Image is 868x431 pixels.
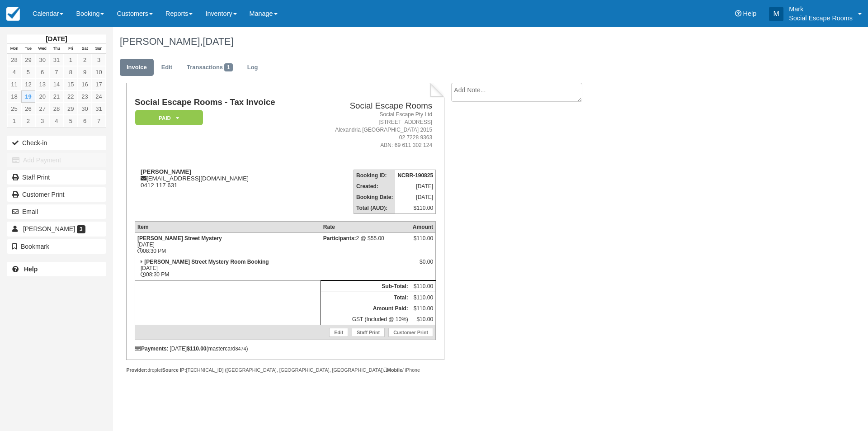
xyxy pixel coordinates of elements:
[352,328,385,337] a: Staff Print
[35,103,49,115] a: 27
[24,265,38,273] b: Help
[321,232,410,256] td: 2 @ $55.00
[21,115,35,127] a: 2
[49,115,63,127] a: 4
[743,10,757,17] span: Help
[410,314,436,325] td: $10.00
[6,7,20,21] img: checkfront-main-nav-mini-logo.png
[321,303,410,314] th: Amount Paid:
[180,59,240,76] a: Transactions1
[78,66,92,78] a: 9
[413,235,433,249] div: $110.00
[410,292,436,303] td: $110.00
[224,63,233,71] span: 1
[311,111,432,150] address: Social Escape Pty Ltd [STREET_ADDRESS] Alexandria [GEOGRAPHIC_DATA] 2015 02 7228 9363 ABN: 69 611...
[7,262,106,276] a: Help
[21,66,35,78] a: 5
[21,90,35,103] a: 19
[120,36,757,47] h1: [PERSON_NAME],
[321,280,410,292] th: Sub-Total:
[135,221,321,232] th: Item
[135,256,321,280] td: [DATE] 08:30 PM
[162,367,186,373] strong: Source IP:
[35,90,49,103] a: 20
[236,346,246,351] small: 8474
[395,181,435,192] td: [DATE]
[769,7,783,21] div: M
[77,225,85,233] span: 3
[395,203,435,214] td: $110.00
[329,328,348,337] a: Edit
[7,187,106,202] a: Customer Print
[35,66,49,78] a: 6
[49,90,63,103] a: 21
[410,221,436,232] th: Amount
[64,103,78,115] a: 29
[92,90,106,103] a: 24
[7,222,106,236] a: [PERSON_NAME] 3
[21,44,35,54] th: Tue
[78,78,92,90] a: 16
[78,103,92,115] a: 30
[49,44,63,54] th: Thu
[135,346,436,352] div: : [DATE] (mastercard )
[7,204,106,219] button: Email
[410,280,436,292] td: $110.00
[92,103,106,115] a: 31
[135,98,307,107] h1: Social Escape Rooms - Tax Invoice
[64,115,78,127] a: 5
[321,221,410,232] th: Rate
[92,66,106,78] a: 10
[7,90,21,103] a: 18
[135,346,167,352] strong: Payments
[64,44,78,54] th: Fri
[789,5,853,14] p: Mark
[92,44,106,54] th: Sun
[21,54,35,66] a: 29
[92,115,106,127] a: 7
[137,235,222,242] strong: [PERSON_NAME] Street Mystery
[155,59,179,76] a: Edit
[141,168,191,175] strong: [PERSON_NAME]
[7,54,21,66] a: 28
[397,172,433,179] strong: NCBR-190825
[354,170,396,181] th: Booking ID:
[23,225,75,232] span: [PERSON_NAME]
[323,235,356,242] strong: Participants
[7,78,21,90] a: 11
[92,54,106,66] a: 3
[78,44,92,54] th: Sat
[187,346,206,352] strong: $110.00
[321,292,410,303] th: Total:
[46,35,67,43] strong: [DATE]
[321,314,410,325] td: GST (Included @ 10%)
[35,54,49,66] a: 30
[7,239,106,254] button: Bookmark
[78,54,92,66] a: 2
[49,78,63,90] a: 14
[7,103,21,115] a: 25
[395,192,435,203] td: [DATE]
[7,170,106,185] a: Staff Print
[144,259,269,265] strong: [PERSON_NAME] Street Mystery Room Booking
[354,203,396,214] th: Total (AUD):
[126,367,147,373] strong: Provider:
[135,168,307,189] div: [EMAIL_ADDRESS][DOMAIN_NAME] 0412 117 631
[388,328,433,337] a: Customer Print
[64,90,78,103] a: 22
[354,192,396,203] th: Booking Date:
[120,59,154,76] a: Invoice
[126,367,444,374] div: droplet [TECHNICAL_ID] ([GEOGRAPHIC_DATA], [GEOGRAPHIC_DATA], [GEOGRAPHIC_DATA]) / iPhone
[789,14,853,23] p: Social Escape Rooms
[35,78,49,90] a: 13
[64,54,78,66] a: 1
[135,109,200,126] a: Paid
[78,90,92,103] a: 23
[49,66,63,78] a: 7
[7,153,106,167] button: Add Payment
[49,103,63,115] a: 28
[92,78,106,90] a: 17
[135,232,321,256] td: [DATE] 08:30 PM
[35,44,49,54] th: Wed
[49,54,63,66] a: 31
